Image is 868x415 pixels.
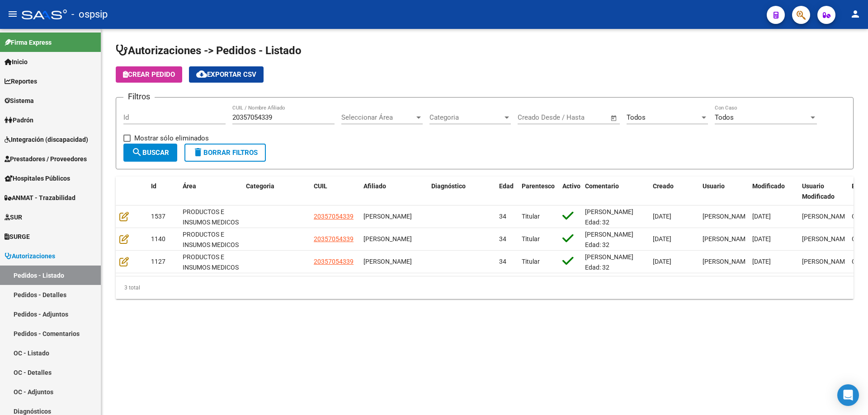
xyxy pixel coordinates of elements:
span: PRODUCTOS E INSUMOS MEDICOS [183,231,239,248]
span: Categoria [429,113,503,121]
span: [PERSON_NAME] [363,213,412,220]
span: Exportar CSV [196,70,256,79]
span: [PERSON_NAME] [363,258,412,265]
span: Borrar Filtros [193,149,258,157]
span: Seleccionar Área [341,113,415,121]
span: Inicio [5,57,28,67]
datatable-header-cell: Usuario Modificado [798,177,848,206]
div: 3 total [116,276,854,299]
span: Firma Express [5,37,52,47]
span: ANMAT - Trazabilidad [5,193,75,203]
datatable-header-cell: Parentesco [518,177,559,206]
input: Fecha fin [562,113,606,121]
div: Open Intercom Messenger [837,384,859,406]
span: Mostrar sólo eliminados [134,133,209,144]
span: Titular [522,213,540,220]
span: 34 [499,213,506,220]
span: [PERSON_NAME] [802,213,850,220]
span: SUR [5,212,22,222]
datatable-header-cell: Área [179,177,242,206]
span: Crear Pedido [123,70,175,79]
button: Open calendar [609,113,619,123]
span: [DATE] [752,235,771,242]
span: [DATE] [653,213,671,220]
datatable-header-cell: Afiliado [360,177,428,206]
span: Titular [522,235,540,242]
span: Sistema [5,96,34,106]
span: Integración (discapacidad) [5,135,88,145]
span: SURGE [5,232,30,242]
span: 34 [499,235,506,242]
span: Titular [522,258,540,265]
span: CUIL [314,182,327,190]
span: Reportes [5,76,37,86]
datatable-header-cell: Activo [559,177,581,206]
span: PRODUCTOS E INSUMOS MEDICOS [183,208,239,226]
span: [PERSON_NAME] [363,235,412,242]
span: Buscar [132,149,169,157]
span: Modificado [752,182,785,190]
span: 1537 [151,213,165,220]
datatable-header-cell: Categoria [242,177,310,206]
span: [DATE] [752,213,771,220]
span: Autorizaciones [5,251,55,261]
span: [DATE] [752,258,771,265]
h3: Filtros [123,90,155,103]
span: [DATE] [653,258,671,265]
span: Usuario [703,182,725,190]
span: Afiliado [363,182,386,190]
mat-icon: delete [193,147,203,158]
mat-icon: person [850,9,861,19]
datatable-header-cell: Id [147,177,179,206]
datatable-header-cell: Modificado [749,177,798,206]
span: Área [183,182,196,190]
span: Parentesco [522,182,555,190]
datatable-header-cell: Edad [495,177,518,206]
span: Autorizaciones -> Pedidos - Listado [116,44,302,57]
span: Padrón [5,115,33,125]
span: PRODUCTOS E INSUMOS MEDICOS [183,253,239,271]
mat-icon: menu [7,9,18,19]
span: Edad [499,182,514,190]
mat-icon: cloud_download [196,69,207,79]
span: Categoria [246,182,274,190]
mat-icon: search [132,147,142,158]
span: 1140 [151,235,165,242]
datatable-header-cell: Usuario [699,177,749,206]
input: Fecha inicio [518,113,554,121]
span: 34 [499,258,506,265]
button: Exportar CSV [189,66,264,83]
span: [PERSON_NAME] [802,258,850,265]
span: Comentario [585,182,619,190]
button: Borrar Filtros [184,144,266,162]
span: - ospsip [71,5,108,24]
span: [DATE] [653,235,671,242]
span: Creado [653,182,674,190]
span: 1127 [151,258,165,265]
span: Prestadores / Proveedores [5,154,87,164]
span: 20357054339 [314,235,354,242]
span: [PERSON_NAME] [703,235,751,242]
span: [PERSON_NAME] [703,213,751,220]
span: Todos [715,113,734,121]
span: [PERSON_NAME] [703,258,751,265]
span: Id [151,182,156,190]
span: [PERSON_NAME] [802,235,850,242]
datatable-header-cell: Comentario [581,177,649,206]
span: Usuario Modificado [802,182,835,200]
span: 20357054339 [314,213,354,220]
datatable-header-cell: CUIL [310,177,360,206]
span: Activo [562,182,580,190]
datatable-header-cell: Creado [649,177,699,206]
button: Buscar [123,144,177,162]
datatable-header-cell: Diagnóstico [428,177,495,206]
span: Hospitales Públicos [5,173,70,183]
button: Crear Pedido [116,66,182,83]
span: Todos [627,113,646,121]
span: 20357054339 [314,258,354,265]
span: Diagnóstico [431,182,466,190]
